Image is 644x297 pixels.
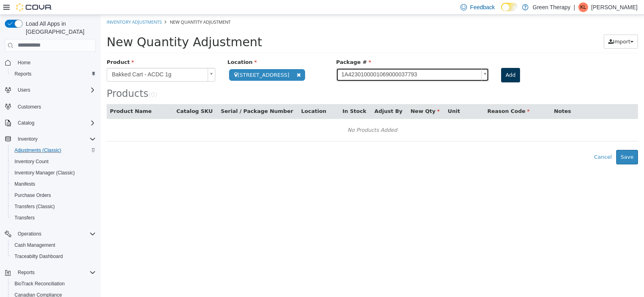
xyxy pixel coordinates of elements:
[11,69,96,79] span: Reports
[18,231,41,237] span: Operations
[200,92,227,100] button: Location
[400,53,419,68] button: Add
[14,118,37,128] button: Catalog
[470,3,495,11] span: Feedback
[18,269,35,276] span: Reports
[501,3,518,11] input: Dark Mode
[14,102,44,112] a: Customers
[16,3,52,11] img: Cova
[8,156,99,167] button: Inventory Count
[8,212,99,223] button: Transfers
[11,279,68,289] a: BioTrack Reconciliation
[14,229,45,239] button: Operations
[8,201,99,212] button: Transfers (Classic)
[14,203,55,210] span: Transfers (Classic)
[516,135,537,150] button: Save
[11,179,96,189] span: Manifests
[11,109,532,121] div: No Products Added
[14,268,96,277] span: Reports
[23,20,96,36] span: Load All Apps in [GEOGRAPHIC_DATA]
[14,57,96,68] span: Home
[8,251,99,262] button: Traceabilty Dashboard
[11,145,96,155] span: Adjustments (Classic)
[235,44,270,50] span: Package #
[127,44,156,50] span: Location
[14,101,96,111] span: Customers
[14,215,35,221] span: Transfers
[2,267,99,278] button: Reports
[18,87,30,93] span: Users
[14,71,31,77] span: Reports
[512,24,530,30] span: Import
[6,53,115,67] a: Bakked Cart - ACDC 1g
[11,202,58,211] a: Transfers (Classic)
[11,69,35,79] a: Reports
[18,136,37,142] span: Inventory
[580,2,586,12] span: KL
[14,268,38,277] button: Reports
[387,93,429,99] span: Reason Code
[14,281,65,287] span: BioTrack Reconciliation
[11,202,96,211] span: Transfers (Classic)
[9,92,53,100] button: Product Name
[50,76,54,84] span: 0
[69,4,130,10] span: New Quantity Adjustment
[8,240,99,251] button: Cash Management
[14,158,49,165] span: Inventory Count
[310,93,339,99] span: New Qty
[236,53,378,66] span: 1A4230100001069000037793
[6,53,104,66] span: Bakked Cart - ACDC 1g
[8,145,99,156] button: Adjustments (Classic)
[11,190,54,200] a: Purchase Orders
[14,253,63,260] span: Traceabilty Dashboard
[128,54,204,66] span: [STREET_ADDRESS]
[18,104,41,110] span: Customers
[14,134,96,144] span: Inventory
[8,190,99,201] button: Purchase Orders
[120,92,194,100] button: Serial / Package Number
[347,92,361,100] button: Unit
[6,4,61,10] a: Inventory Adjustments
[14,85,96,95] span: Users
[2,117,99,129] button: Catalog
[8,68,99,80] button: Reports
[11,145,64,155] a: Adjustments (Classic)
[2,84,99,96] button: Users
[533,2,570,12] p: Green Therapy
[14,85,33,95] button: Users
[242,92,267,100] button: In Stock
[274,92,303,100] button: Adjust By
[11,279,96,289] span: BioTrack Reconciliation
[489,135,516,150] button: Cancel
[14,229,96,239] span: Operations
[11,252,66,261] a: Traceabilty Dashboard
[14,147,61,154] span: Adjustments (Classic)
[574,2,575,12] p: |
[8,178,99,190] button: Manifests
[6,20,161,34] span: New Quantity Adjustment
[11,213,96,223] span: Transfers
[14,58,34,68] a: Home
[8,167,99,178] button: Inventory Manager (Classic)
[11,179,38,189] a: Manifests
[591,2,638,12] p: [PERSON_NAME]
[11,213,38,223] a: Transfers
[11,190,96,200] span: Purchase Orders
[76,92,114,100] button: Catalog SKU
[235,53,388,67] a: 1A4230100001069000037793
[453,92,472,100] button: Notes
[578,2,588,12] div: Kyle Lack
[18,59,31,66] span: Home
[6,73,48,84] span: Products
[11,240,96,250] span: Cash Management
[11,157,52,166] a: Inventory Count
[11,157,96,166] span: Inventory Count
[14,242,55,248] span: Cash Management
[11,240,58,250] a: Cash Management
[14,192,51,199] span: Purchase Orders
[8,278,99,289] button: BioTrack Reconciliation
[14,170,75,176] span: Inventory Manager (Classic)
[503,20,537,34] button: Import
[18,120,34,126] span: Catalog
